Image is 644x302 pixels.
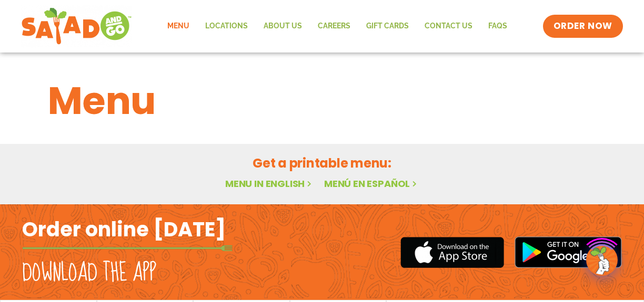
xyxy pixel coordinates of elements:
img: fork [22,245,233,251]
a: FAQs [480,14,515,38]
img: appstore [400,235,504,269]
a: Menu in English [225,177,314,190]
img: google_play [515,236,622,268]
a: About Us [256,14,310,38]
h1: Menu [48,72,596,129]
img: new-SAG-logo-768×292 [21,5,132,47]
a: GIFT CARDS [358,14,417,38]
h2: Download the app [22,258,156,288]
h2: Get a printable menu: [48,154,596,172]
a: Contact Us [417,14,480,38]
span: ORDER NOW [554,20,612,33]
a: Locations [197,14,256,38]
a: Menú en español [324,177,419,190]
nav: Menu [159,14,515,38]
h2: Order online [DATE] [22,216,226,242]
a: ORDER NOW [543,15,623,38]
a: Menu [159,14,197,38]
a: Careers [310,14,358,38]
